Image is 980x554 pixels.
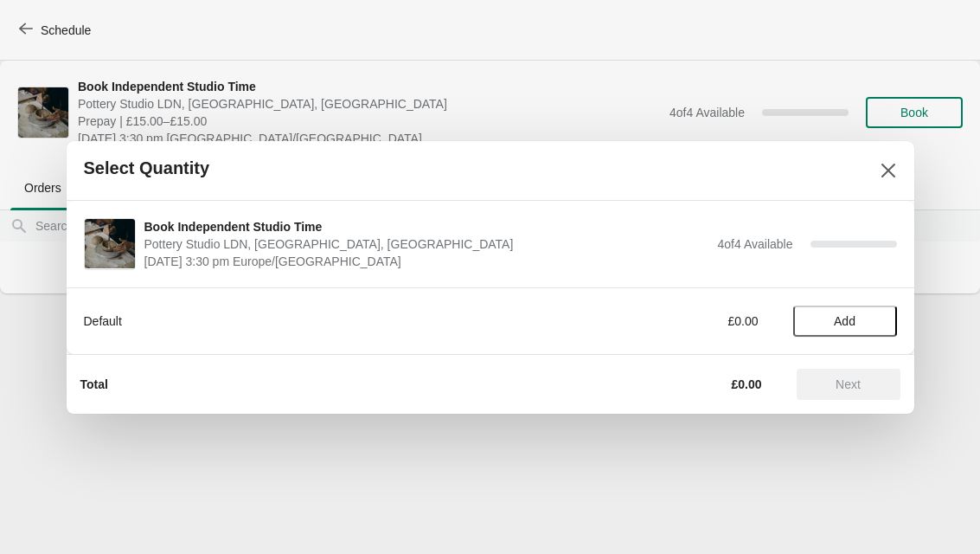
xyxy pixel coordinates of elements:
span: Add [834,314,855,328]
span: 4 of 4 Available [718,237,793,251]
button: Add [793,306,897,337]
img: Book Independent Studio Time | Pottery Studio LDN, London, UK | August 15 | 3:30 pm Europe/London [85,219,135,268]
button: Close [873,155,904,186]
span: Pottery Studio LDN, [GEOGRAPHIC_DATA], [GEOGRAPHIC_DATA] [144,235,709,253]
span: Book Independent Studio Time [144,218,709,235]
h2: Select Quantity [84,158,210,178]
div: Default [84,312,564,330]
div: £0.00 [599,312,759,330]
strong: Total [80,377,108,391]
span: [DATE] 3:30 pm Europe/[GEOGRAPHIC_DATA] [144,253,709,270]
strong: £0.00 [731,377,761,391]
